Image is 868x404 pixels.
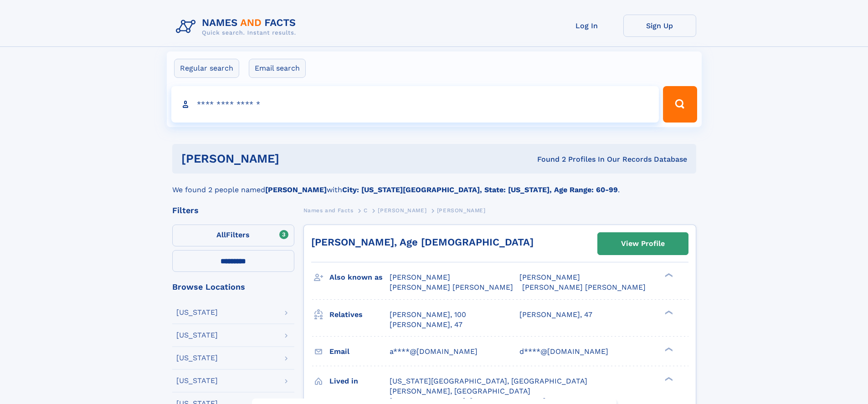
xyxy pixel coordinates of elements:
[172,15,303,39] img: Logo Names and Facts
[216,230,226,239] span: All
[329,307,390,322] h3: Relatives
[390,273,450,281] span: [PERSON_NAME]
[311,236,534,248] a: [PERSON_NAME], Age [DEMOGRAPHIC_DATA]
[172,206,294,215] div: Filters
[408,154,687,164] div: Found 2 Profiles In Our Records Database
[390,310,466,320] a: [PERSON_NAME], 100
[621,233,665,254] div: View Profile
[181,153,408,164] h1: [PERSON_NAME]
[364,205,368,216] a: C
[663,309,673,315] div: ❯
[172,283,294,291] div: Browse Locations
[172,225,294,246] label: Filters
[172,174,696,195] div: We found 2 people named with .
[550,15,623,37] a: Log In
[249,59,306,78] label: Email search
[265,185,327,194] b: [PERSON_NAME]
[329,270,390,285] h3: Also known as
[437,207,486,214] span: [PERSON_NAME]
[522,283,646,291] span: [PERSON_NAME] [PERSON_NAME]
[663,272,673,278] div: ❯
[663,346,673,352] div: ❯
[174,59,239,78] label: Regular search
[663,86,697,123] button: Search Button
[378,205,426,216] a: [PERSON_NAME]
[329,373,390,389] h3: Lived in
[176,354,218,362] div: [US_STATE]
[598,233,688,255] a: View Profile
[171,86,659,123] input: search input
[329,344,390,359] h3: Email
[378,207,426,214] span: [PERSON_NAME]
[390,377,587,385] span: [US_STATE][GEOGRAPHIC_DATA], [GEOGRAPHIC_DATA]
[176,309,218,316] div: [US_STATE]
[663,376,673,382] div: ❯
[342,185,618,194] b: City: [US_STATE][GEOGRAPHIC_DATA], State: [US_STATE], Age Range: 60-99
[390,283,513,291] span: [PERSON_NAME] [PERSON_NAME]
[623,15,696,37] a: Sign Up
[519,273,580,281] span: [PERSON_NAME]
[176,332,218,339] div: [US_STATE]
[390,320,462,330] a: [PERSON_NAME], 47
[303,205,354,216] a: Names and Facts
[176,377,218,384] div: [US_STATE]
[519,310,592,320] a: [PERSON_NAME], 47
[364,207,368,214] span: C
[390,387,530,395] span: [PERSON_NAME], [GEOGRAPHIC_DATA]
